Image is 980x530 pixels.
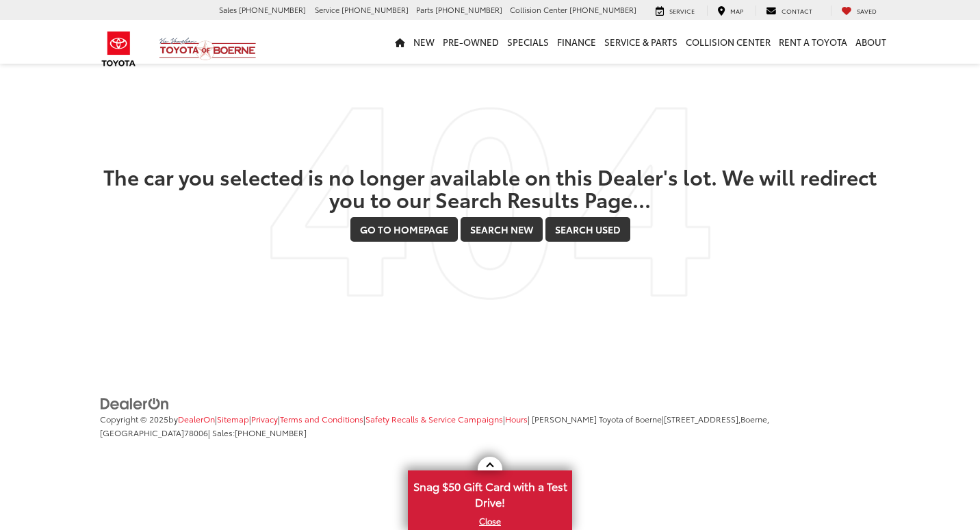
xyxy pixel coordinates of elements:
[341,4,409,15] span: [PHONE_NUMBER]
[93,27,144,71] img: Toyota
[600,20,682,64] a: Service & Parts: Opens in a new tab
[569,4,636,15] span: [PHONE_NUMBER]
[100,396,170,412] img: DealerOn
[363,413,503,425] span: |
[740,413,769,425] span: Boerne,
[857,6,877,15] span: Saved
[100,165,880,210] h2: The car you selected is no longer available on this Dealer's lot. We will redirect you to our Sea...
[707,5,753,16] a: Map
[503,20,553,64] a: Specials
[682,20,775,64] a: Collision Center
[730,6,743,15] span: Map
[178,413,215,425] a: DealerOn Home Page
[782,6,812,15] span: Contact
[435,4,502,15] span: [PHONE_NUMBER]
[215,413,249,425] span: |
[235,427,307,438] span: [PHONE_NUMBER]
[528,413,662,425] span: | [PERSON_NAME] Toyota of Boerne
[439,20,503,64] a: Pre-Owned
[664,413,740,425] span: [STREET_ADDRESS],
[251,413,278,425] a: Privacy
[278,413,363,425] span: |
[100,413,168,425] span: Copyright © 2025
[831,5,887,16] a: My Saved Vehicles
[168,413,215,425] span: by
[100,427,184,438] span: [GEOGRAPHIC_DATA]
[461,217,543,242] a: Search New
[391,20,409,64] a: Home
[249,413,278,425] span: |
[280,413,363,425] a: Terms and Conditions
[645,5,705,16] a: Service
[239,4,306,15] span: [PHONE_NUMBER]
[409,472,571,514] span: Snag $50 Gift Card with a Test Drive!
[775,20,851,64] a: Rent a Toyota
[184,427,208,438] span: 78006
[851,20,890,64] a: About
[510,4,567,15] span: Collision Center
[219,4,237,15] span: Sales
[159,37,257,61] img: Vic Vaughan Toyota of Boerne
[416,4,433,15] span: Parts
[217,413,249,425] a: Sitemap
[409,20,439,64] a: New
[545,217,630,242] a: Search Used
[553,20,600,64] a: Finance
[365,413,503,425] a: Safety Recalls & Service Campaigns, Opens in a new tab
[315,4,339,15] span: Service
[756,5,823,16] a: Contact
[350,217,458,242] a: Go to Homepage
[100,396,170,409] a: DealerOn
[208,427,307,438] span: | Sales:
[503,413,528,425] span: |
[505,413,528,425] a: Hours
[669,6,695,15] span: Service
